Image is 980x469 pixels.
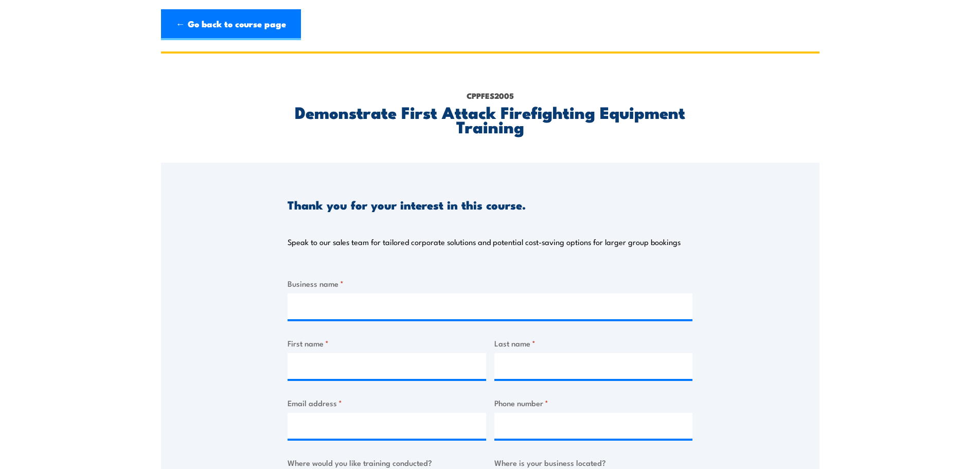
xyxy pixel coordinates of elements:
label: First name [288,337,486,349]
label: Email address [288,397,486,409]
label: Phone number [494,397,693,409]
p: CPPFES2005 [288,90,692,101]
label: Where is your business located? [494,457,693,468]
label: Business name [288,277,692,289]
label: Where would you like training conducted? [288,457,486,468]
p: Speak to our sales team for tailored corporate solutions and potential cost-saving options for la... [288,237,681,247]
h3: Thank you for your interest in this course. [288,199,526,211]
h2: Demonstrate First Attack Firefighting Equipment Training [288,105,692,133]
a: ← Go back to course page [161,9,301,40]
label: Last name [494,337,693,349]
